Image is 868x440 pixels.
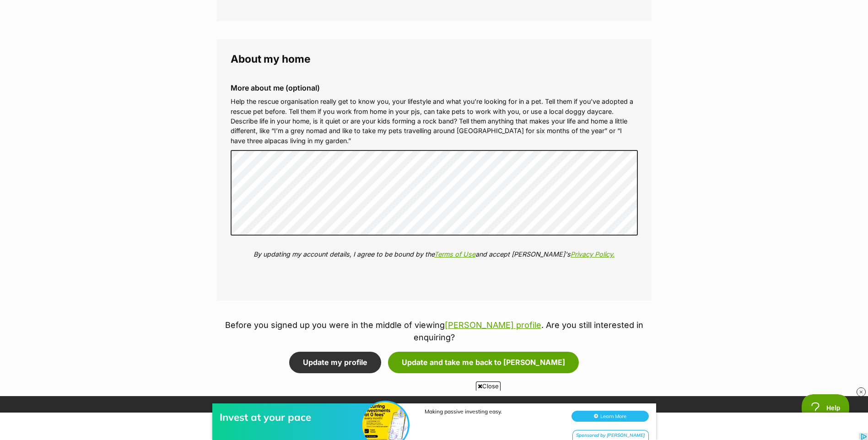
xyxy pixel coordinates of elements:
fieldset: About my home [217,39,652,301]
img: Invest at your pace [362,17,408,63]
button: Update and take me back to [PERSON_NAME] [388,352,579,373]
a: [PERSON_NAME] profile [445,320,541,330]
legend: About my home [231,53,638,65]
a: Terms of Use [434,250,475,258]
img: close_rtb.svg [857,387,866,397]
button: Update my profile [289,352,381,373]
div: Making passive investing easy. [425,23,562,30]
p: By updating my account details, I agree to be bound by the and accept [PERSON_NAME]'s [231,249,638,259]
p: Before you signed up you were in the middle of viewing . Are you still interested in enquiring? [217,319,652,343]
label: More about me (optional) [231,84,638,92]
div: Sponsored by [PERSON_NAME] [572,45,649,56]
div: Invest at your pace [220,26,366,38]
p: Help the rescue organisation really get to know you, your lifestyle and what you’re looking for i... [231,97,638,145]
a: Privacy Policy. [571,250,615,258]
span: Close [476,381,501,391]
button: Learn More [571,26,649,37]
